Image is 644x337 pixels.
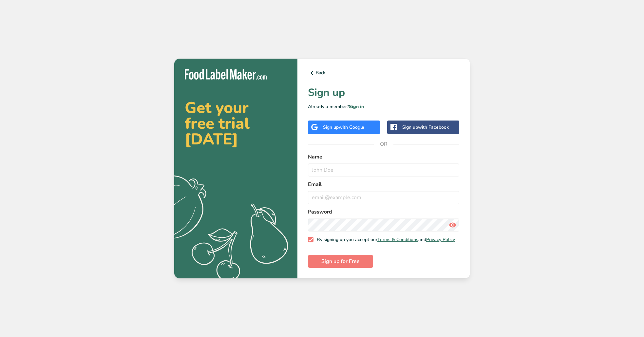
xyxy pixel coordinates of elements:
label: Email [308,180,460,188]
a: Sign in [349,103,364,110]
input: email@example.com [308,191,460,204]
a: Privacy Policy [426,236,455,243]
div: Sign up [402,124,449,131]
img: Food Label Maker [185,69,267,80]
label: Password [308,208,460,216]
span: Sign up for Free [321,257,360,265]
span: with Facebook [418,124,449,130]
h1: Sign up [308,85,460,101]
span: with Google [339,124,364,130]
a: Terms & Conditions [377,236,418,243]
a: Back [308,69,460,77]
span: By signing up you accept our and [313,237,455,243]
button: Sign up for Free [308,255,373,268]
div: Sign up [323,124,364,131]
span: OR [374,134,393,154]
h2: Get your free trial [DATE] [185,100,287,147]
input: John Doe [308,163,460,177]
label: Name [308,153,460,161]
p: Already a member? [308,103,460,110]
